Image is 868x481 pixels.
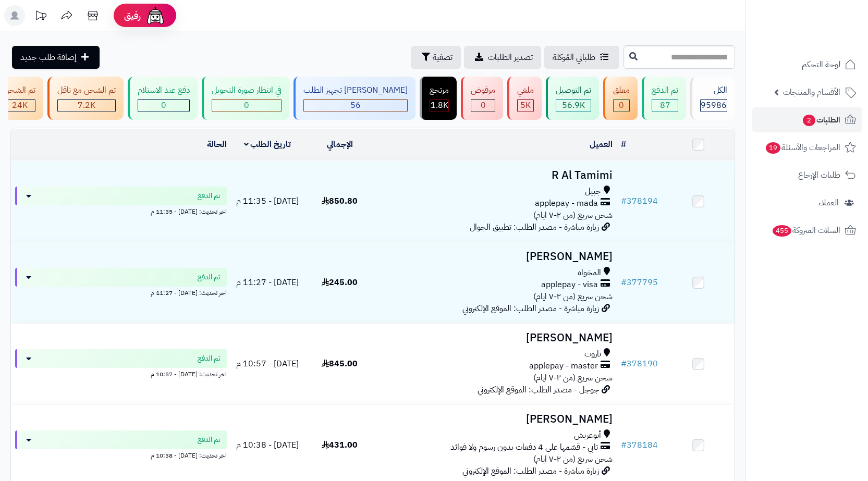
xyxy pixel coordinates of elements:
a: في انتظار صورة التحويل 0 [200,77,291,120]
span: زيارة مباشرة - مصدر الطلب: الموقع الإلكتروني [462,302,599,315]
span: 24K [12,99,28,112]
span: # [621,195,627,207]
span: [DATE] - 10:38 م [236,439,299,451]
a: طلباتي المُوكلة [544,46,619,69]
div: ملغي [517,84,534,96]
a: تم الدفع 87 [640,77,688,120]
span: أبوعريش [574,429,601,441]
a: # [621,138,626,151]
div: 7222 [58,100,115,112]
a: تحديثات المنصة [28,5,54,29]
a: دفع عند الاستلام 0 [126,77,200,120]
span: 1.8K [431,99,448,112]
div: تم الشحن مع ناقل [57,84,116,96]
div: اخر تحديث: [DATE] - 11:35 م [15,205,227,216]
span: تم الدفع [198,272,221,282]
div: اخر تحديث: [DATE] - 10:57 م [15,368,227,379]
span: زيارة مباشرة - مصدر الطلب: الموقع الإلكتروني [462,465,599,477]
span: 455 [773,225,791,237]
h3: [PERSON_NAME] [380,251,613,263]
span: طلبات الإرجاع [798,168,840,182]
span: 0 [161,99,166,112]
span: 56.9K [562,99,585,112]
div: في انتظار صورة التحويل [212,84,282,96]
span: طلباتي المُوكلة [553,51,595,64]
span: 850.80 [322,195,358,207]
span: جوجل - مصدر الطلب: الموقع الإلكتروني [478,384,599,396]
div: معلق [613,84,630,96]
h3: R Al Tamimi [380,169,613,181]
span: 0 [244,99,249,112]
span: applepay - mada [535,198,598,209]
img: logo-2.png [797,29,858,51]
span: شحن سريع (من ٢-٧ ايام) [533,290,613,303]
h3: [PERSON_NAME] [380,332,613,344]
a: طلبات الإرجاع [752,163,862,188]
div: 24034 [4,100,35,112]
button: تصفية [411,46,461,69]
span: [DATE] - 10:57 م [236,357,299,370]
a: ملغي 5K [505,77,544,120]
div: اخر تحديث: [DATE] - 10:38 م [15,449,227,460]
span: 5K [520,99,531,112]
a: السلات المتروكة455 [752,218,862,243]
div: 1829 [430,100,448,112]
a: الإجمالي [327,138,353,151]
span: # [621,439,627,451]
span: 245.00 [322,276,358,289]
a: تم التوصيل 56.9K [544,77,601,120]
span: الأقسام والمنتجات [783,85,840,100]
span: 845.00 [322,357,358,370]
span: السلات المتروكة [772,223,840,238]
span: لوحة التحكم [802,57,840,72]
a: معلق 0 [601,77,640,120]
div: اخر تحديث: [DATE] - 11:27 م [15,287,227,298]
div: 0 [138,100,189,112]
div: مرفوض [471,84,495,96]
a: #377795 [621,276,658,289]
span: تاروت [584,348,601,360]
span: الطلبات [802,113,840,127]
div: تم التوصيل [556,84,591,96]
div: تم الشحن [4,84,35,96]
div: 87 [652,100,678,112]
span: تصدير الطلبات [488,51,533,64]
a: لوحة التحكم [752,52,862,77]
span: جبيل [585,186,601,198]
span: شحن سريع (من ٢-٧ ايام) [533,372,613,384]
div: 4992 [518,100,533,112]
span: تصفية [433,51,453,64]
a: مرفوض 0 [459,77,505,120]
span: تم الدفع [198,353,221,364]
a: الكل95986 [688,77,737,120]
a: #378184 [621,439,658,451]
span: زيارة مباشرة - مصدر الطلب: تطبيق الجوال [470,221,599,233]
div: الكل [700,84,727,96]
div: مرتجع [430,84,449,96]
a: تصدير الطلبات [464,46,541,69]
div: دفع عند الاستلام [138,84,190,96]
span: شحن سريع (من ٢-٧ ايام) [533,209,613,221]
a: مرتجع 1.8K [418,77,459,120]
a: [PERSON_NAME] تجهيز الطلب 56 [291,77,418,120]
div: [PERSON_NAME] تجهيز الطلب [303,84,408,96]
div: 0 [212,100,281,112]
span: 19 [766,142,780,154]
a: المراجعات والأسئلة19 [752,135,862,160]
h3: [PERSON_NAME] [380,413,613,425]
span: 87 [660,99,670,112]
span: العملاء [818,195,839,210]
div: تم الدفع [652,84,678,96]
a: إضافة طلب جديد [12,46,100,69]
span: المخواه [578,267,601,279]
span: تم الدفع [198,191,221,201]
a: العميل [590,138,613,151]
div: 0 [471,100,495,112]
span: المراجعات والأسئلة [765,140,840,155]
a: تم الشحن مع ناقل 7.2K [45,77,126,120]
a: الحالة [207,138,227,151]
span: 0 [619,99,624,112]
span: 2 [803,115,815,126]
span: شحن سريع (من ٢-٧ ايام) [533,453,613,465]
span: 0 [481,99,486,112]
